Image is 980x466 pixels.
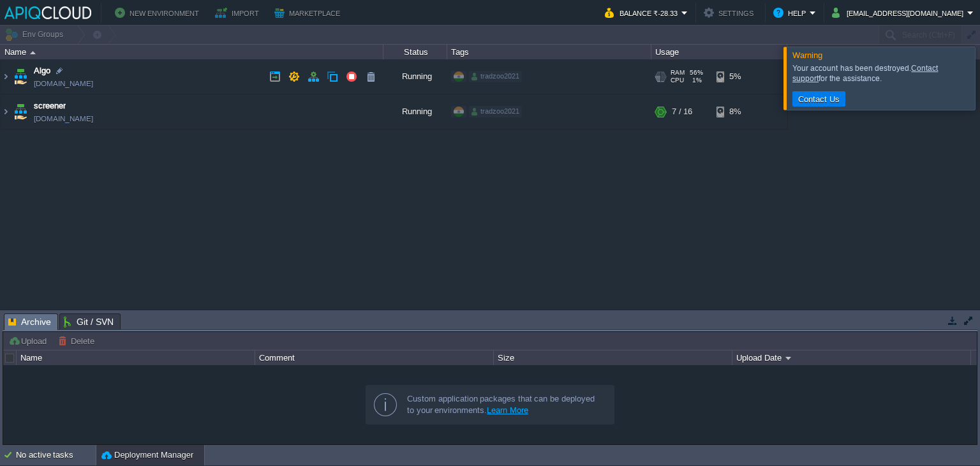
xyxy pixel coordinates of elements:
span: 1% [689,77,702,84]
img: APIQCloud [4,6,91,19]
button: New Environment [115,5,203,20]
a: [DOMAIN_NAME] [34,112,93,125]
div: Running [383,59,447,94]
div: 5% [716,59,758,94]
button: Marketplace [274,5,344,20]
div: Name [17,350,255,365]
div: Size [494,350,732,365]
img: AMDAwAAAACH5BAEAAAAALAAAAAABAAEAAAICRAEAOw== [11,59,29,94]
button: Deployment Manager [101,449,193,462]
button: [EMAIL_ADDRESS][DOMAIN_NAME] [832,5,967,20]
button: Upload [8,335,50,347]
a: Learn More [487,405,528,415]
button: Balance ₹-28.33 [605,5,681,20]
div: Custom application packages that can be deployed to your environments. [407,393,604,416]
img: AMDAwAAAACH5BAEAAAAALAAAAAABAAEAAAICRAEAOw== [11,94,29,129]
a: Algo [34,64,50,77]
img: AMDAwAAAACH5BAEAAAAALAAAAAABAAEAAAICRAEAOw== [1,94,11,129]
span: Git / SVN [64,314,114,329]
div: Upload Date [733,350,970,365]
span: Archive [8,314,51,330]
div: tradzoo2021 [469,106,522,117]
button: Settings [704,5,757,20]
div: Comment [256,350,493,365]
div: No active tasks [16,445,96,465]
button: Help [773,5,810,20]
div: 7 / 16 [672,94,692,129]
div: 8% [716,94,758,129]
div: Tags [448,45,651,59]
span: CPU [671,77,684,84]
div: tradzoo2021 [469,71,522,82]
button: Contact Us [794,93,843,105]
div: Usage [652,45,787,59]
a: screener [34,100,66,112]
div: Running [383,94,447,129]
img: AMDAwAAAACH5BAEAAAAALAAAAAABAAEAAAICRAEAOw== [1,59,11,94]
div: Status [384,45,447,59]
span: Warning [792,50,822,60]
div: Name [1,45,383,59]
button: Delete [58,335,98,347]
button: Import [215,5,263,20]
img: AMDAwAAAACH5BAEAAAAALAAAAAABAAEAAAICRAEAOw== [30,51,36,54]
span: 56% [690,69,703,77]
span: RAM [671,69,685,77]
a: [DOMAIN_NAME] [34,77,93,90]
div: Your account has been destroyed. for the assistance. [792,63,972,84]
